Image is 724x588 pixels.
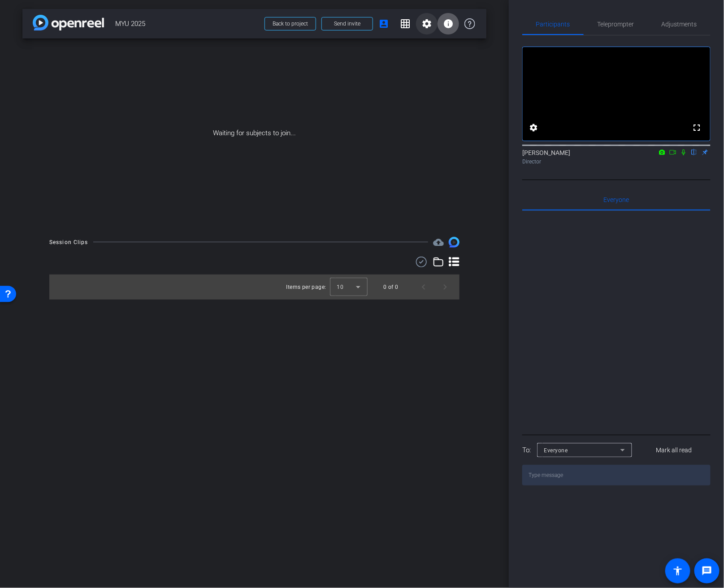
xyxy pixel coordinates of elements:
[384,283,399,292] div: 0 of 0
[672,566,683,576] mat-icon: accessibility
[689,148,700,156] mat-icon: flip
[433,237,444,248] mat-icon: cloud_upload
[433,237,444,248] span: Destinations for your clips
[528,122,539,133] mat-icon: settings
[22,39,486,228] div: Waiting for subjects to join...
[702,566,712,576] mat-icon: message
[378,18,389,29] mat-icon: account_box
[400,18,411,29] mat-icon: grid_on
[522,445,531,455] div: To:
[449,237,460,248] img: Session clips
[522,148,711,166] div: [PERSON_NAME]
[598,21,634,27] span: Teleprompter
[656,446,692,455] span: Mark all read
[334,20,360,27] span: Send invite
[273,21,308,27] span: Back to project
[522,158,711,166] div: Director
[321,17,373,30] button: Send invite
[536,21,570,27] span: Participants
[434,276,456,298] button: Next page
[264,17,316,30] button: Back to project
[692,122,702,133] mat-icon: fullscreen
[637,442,711,458] button: Mark all read
[413,276,434,298] button: Previous page
[443,18,454,29] mat-icon: info
[33,15,104,30] img: app-logo
[286,283,326,292] div: Items per page:
[421,18,432,29] mat-icon: settings
[115,15,259,33] span: MYU 2025
[604,197,629,203] span: Everyone
[544,447,568,454] span: Everyone
[662,21,697,27] span: Adjustments
[49,238,88,247] div: Session Clips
